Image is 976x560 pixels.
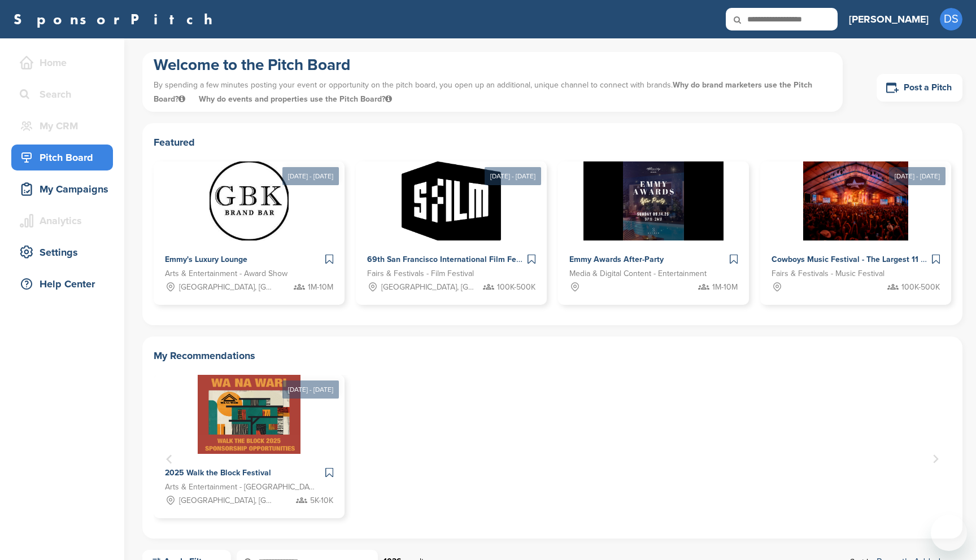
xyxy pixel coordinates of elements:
[901,281,940,294] span: 100K-500K
[381,281,477,294] span: [GEOGRAPHIC_DATA], [GEOGRAPHIC_DATA]
[803,161,909,240] img: Sponsorpitch &
[154,55,831,75] h1: Welcome to the Pitch Board
[17,53,113,73] div: Home
[17,242,113,262] div: Settings
[931,515,967,551] iframe: Button to launch messaging window
[11,113,113,139] a: My CRM
[849,11,929,27] h3: [PERSON_NAME]
[17,179,113,199] div: My Campaigns
[11,208,113,234] a: Analytics
[165,481,316,493] span: Arts & Entertainment - [GEOGRAPHIC_DATA]
[179,495,274,507] span: [GEOGRAPHIC_DATA], [GEOGRAPHIC_DATA]
[198,375,300,454] img: Sponsorpitch &
[940,8,962,30] span: DS
[154,134,951,150] h2: Featured
[17,147,113,168] div: Pitch Board
[367,255,536,264] span: 69th San Francisco International Film Festival
[760,143,951,305] a: [DATE] - [DATE] Sponsorpitch & Cowboys Music Festival - The Largest 11 Day Music Festival in [GEO...
[11,271,113,297] a: Help Center
[927,451,943,467] button: Next slide
[11,239,113,265] a: Settings
[154,357,345,518] a: [DATE] - [DATE] Sponsorpitch & 2025 Walk the Block Festival Arts & Entertainment - [GEOGRAPHIC_DA...
[17,84,113,104] div: Search
[154,348,951,364] h2: My Recommendations
[889,167,945,185] div: [DATE] - [DATE]
[210,161,289,240] img: Sponsorpitch &
[17,116,113,136] div: My CRM
[282,380,339,399] div: [DATE] - [DATE]
[179,281,274,294] span: [GEOGRAPHIC_DATA], [GEOGRAPHIC_DATA]
[165,255,247,264] span: Emmy's Luxury Lounge
[11,176,113,202] a: My Campaigns
[497,281,535,294] span: 100K-500K
[310,495,333,507] span: 5K-10K
[162,451,177,467] button: Previous slide
[11,81,113,107] a: Search
[199,94,392,104] span: Why do events and properties use the Pitch Board?
[877,74,962,102] a: Post a Pitch
[367,268,474,280] span: Fairs & Festivals - Film Festival
[402,161,500,240] img: Sponsorpitch &
[154,75,831,109] p: By spending a few minutes posting your event or opportunity on the pitch board, you open up an ad...
[569,255,664,264] span: Emmy Awards After-Party
[282,167,339,185] div: [DATE] - [DATE]
[165,268,287,280] span: Arts & Entertainment - Award Show
[583,161,724,240] img: Sponsorpitch &
[14,12,220,27] a: SponsorPitch
[154,375,345,518] div: 1 of 1
[712,281,738,294] span: 1M-10M
[154,143,345,305] a: [DATE] - [DATE] Sponsorpitch & Emmy's Luxury Lounge Arts & Entertainment - Award Show [GEOGRAPHIC...
[772,268,884,280] span: Fairs & Festivals - Music Festival
[569,268,707,280] span: Media & Digital Content - Entertainment
[849,7,929,32] a: [PERSON_NAME]
[356,143,547,305] a: [DATE] - [DATE] Sponsorpitch & 69th San Francisco International Film Festival Fairs & Festivals -...
[558,161,749,305] a: Sponsorpitch & Emmy Awards After-Party Media & Digital Content - Entertainment 1M-10M
[17,211,113,231] div: Analytics
[165,468,271,478] span: 2025 Walk the Block Festival
[308,281,333,294] span: 1M-10M
[17,274,113,294] div: Help Center
[11,50,113,76] a: Home
[11,145,113,170] a: Pitch Board
[485,167,541,185] div: [DATE] - [DATE]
